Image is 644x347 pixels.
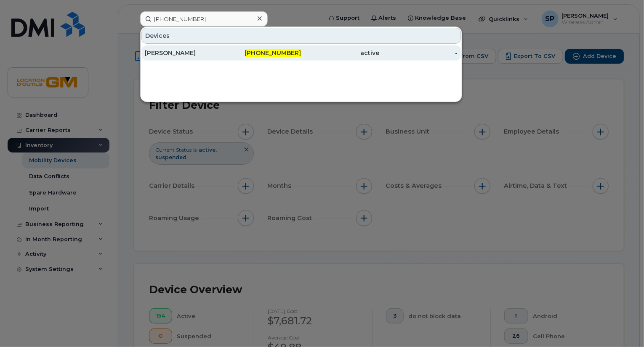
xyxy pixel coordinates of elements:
div: active [301,49,380,57]
a: [PERSON_NAME][PHONE_NUMBER]active- [141,45,461,60]
div: Devices [141,28,461,44]
div: - [379,49,458,57]
div: [PERSON_NAME] [145,49,223,57]
span: [PHONE_NUMBER] [245,49,301,57]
